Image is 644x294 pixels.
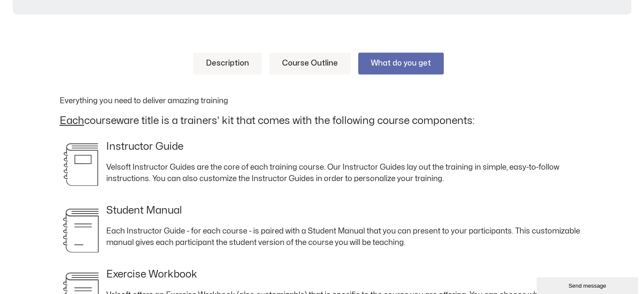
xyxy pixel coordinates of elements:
img: svg_instructor-guide.svg [60,141,102,188]
a: Course Outline [269,52,351,74]
img: svg_student-training-manual.svg [60,205,102,256]
a: What do you get [358,52,444,74]
h4: Student Manual [106,205,182,217]
p: Everything you need to deliver amazing training [60,95,585,107]
h4: Exercise Workbook [106,269,197,281]
u: Each [60,116,84,126]
a: Description [193,52,262,74]
p: Each Instructor Guide - for each course - is paired with a Student Manual that you can present to... [60,225,585,248]
h4: Instructor Guide [106,141,183,153]
p: Velsoft Instructor Guides are the core of each training course. Our Instructor Guides lay out the... [60,162,585,184]
iframe: chat widget [536,275,640,294]
h2: courseware title is a trainers' kit that comes with the following course components: [60,114,585,127]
